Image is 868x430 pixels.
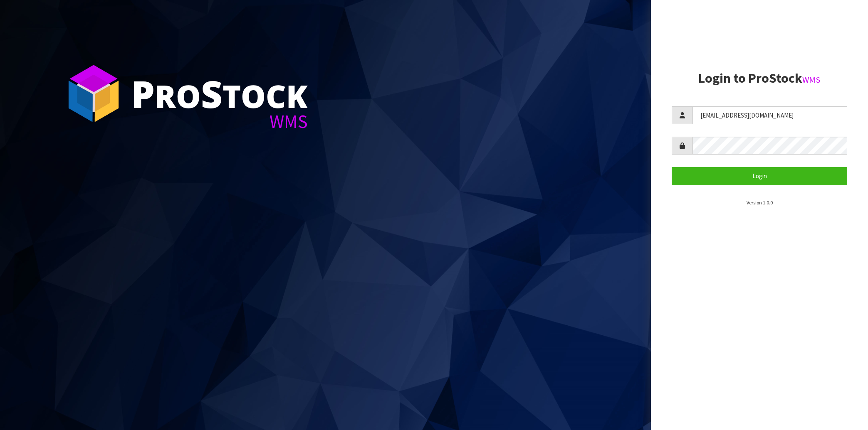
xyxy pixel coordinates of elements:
button: Login [672,167,847,185]
div: ro tock [131,75,308,112]
span: P [131,68,155,119]
div: WMS [131,112,308,131]
img: ProStock Cube [62,62,125,125]
small: WMS [802,74,821,85]
span: S [201,68,223,119]
h2: Login to ProStock [672,71,847,86]
small: Version 1.0.0 [747,199,773,206]
input: Username [692,106,847,124]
